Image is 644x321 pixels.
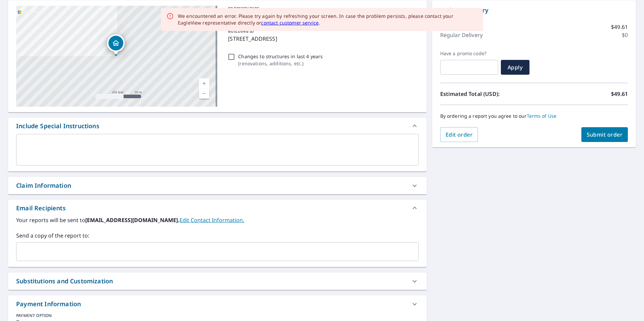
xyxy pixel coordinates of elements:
a: Terms of Use [527,113,557,119]
a: EditContactInfo [180,216,244,224]
p: PROPERTY TYPE [228,6,416,12]
p: Regular Delivery [440,31,483,39]
button: Edit order [440,127,478,142]
div: Include Special Instructions [8,118,427,134]
p: Order Summary [440,6,628,15]
p: $49.61 [611,23,628,31]
div: Dropped pin, building 1, Residential property, 7144 Wydown Blvd Saint Louis, MO 63105 [107,34,125,55]
div: Substitutions and Customization [8,273,427,290]
p: Estimated Total (USD): [440,90,534,98]
p: Changes to structures in last 4 years [238,53,323,60]
div: Include Special Instructions [16,121,99,131]
p: ( renovations, additions, etc. ) [238,60,323,67]
a: Current Level 17, Zoom In [199,78,209,88]
p: $49.61 [611,90,628,98]
div: Substitutions and Customization [16,277,113,286]
span: Submit order [587,131,623,138]
button: Apply [501,60,529,75]
label: Have a promo code? [440,50,498,57]
button: Submit order [581,127,628,142]
div: Payment Information [16,299,81,309]
p: BUILDING ID [228,28,254,34]
p: $0 [622,31,628,39]
a: contact customer service [261,20,319,26]
div: Email Recipients [8,200,427,216]
label: Your reports will be sent to [16,216,419,224]
label: Send a copy of the report to: [16,231,419,240]
div: Claim Information [8,177,427,194]
div: Claim Information [16,181,71,190]
span: Apply [506,64,524,71]
p: [STREET_ADDRESS] [228,35,416,43]
div: We encountered an error. Please try again by refreshing your screen. In case the problem persists... [178,13,478,26]
b: [EMAIL_ADDRESS][DOMAIN_NAME]. [85,216,180,224]
div: Email Recipients [16,204,66,213]
div: Payment Information [8,295,427,313]
div: PAYMENT OPTION [16,313,419,318]
a: Current Level 17, Zoom Out [199,88,209,99]
span: Edit order [446,131,473,138]
p: By ordering a report you agree to our [440,113,628,119]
